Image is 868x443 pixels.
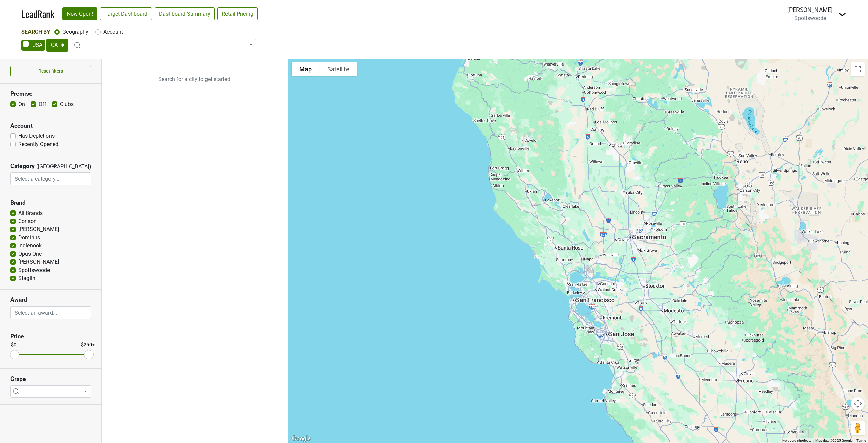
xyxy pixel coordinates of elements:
[838,10,846,18] img: Dropdown Menu
[11,342,16,349] div: $0
[18,132,55,140] label: Has Depletions
[815,439,852,442] span: Map data ©2025 Google
[787,5,833,14] div: [PERSON_NAME]
[52,164,57,170] span: ▼
[22,7,54,21] a: LeadRank
[851,397,865,410] button: Map camera controls
[10,163,35,170] h3: Category
[62,28,88,36] label: Geography
[18,250,42,258] label: Opus One
[18,217,37,225] label: Corison
[10,333,91,340] h3: Price
[10,375,91,383] h3: Grape
[794,15,826,21] span: Spottswoode
[10,66,91,76] button: Reset filters
[11,306,91,319] input: Select an award...
[18,274,35,282] label: Staglin
[36,163,50,172] span: ([GEOGRAPHIC_DATA])
[39,100,46,108] label: Off
[782,438,811,443] button: Keyboard shortcuts
[290,434,312,443] img: Google
[18,242,42,250] label: Inglenook
[851,62,865,76] button: Toggle fullscreen view
[18,258,59,266] label: [PERSON_NAME]
[10,122,91,129] h3: Account
[292,62,319,76] button: Show street map
[18,234,40,242] label: Dominus
[18,209,43,217] label: All Brands
[10,90,91,97] h3: Premise
[102,59,288,100] p: Search for a city to get started.
[21,29,50,35] span: Search By
[11,172,91,185] input: Select a category...
[18,266,50,274] label: Spottswoode
[290,434,312,443] a: Open this area in Google Maps (opens a new window)
[18,100,25,108] label: On
[851,421,865,435] button: Drag Pegman onto the map to open Street View
[217,7,258,20] a: Retail Pricing
[10,199,91,206] h3: Brand
[62,7,97,20] a: Now Open!
[856,439,866,442] a: Terms
[10,296,91,303] h3: Award
[100,7,152,20] a: Target Dashboard
[18,225,59,234] label: [PERSON_NAME]
[60,100,74,108] label: Clubs
[155,7,215,20] a: Dashboard Summary
[81,342,95,349] div: $250+
[103,28,123,36] label: Account
[18,140,58,148] label: Recently Opened
[319,62,357,76] button: Show satellite imagery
